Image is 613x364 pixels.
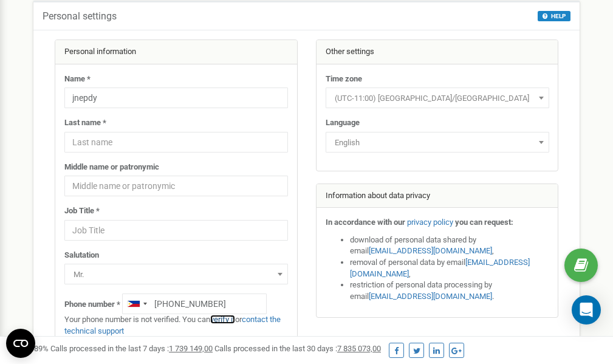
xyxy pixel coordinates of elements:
[317,40,558,64] div: Other settings
[64,264,288,284] span: Mr.
[214,344,381,353] span: Calls processed in the last 30 days :
[64,220,288,241] input: Job Title
[369,292,492,301] a: [EMAIL_ADDRESS][DOMAIN_NAME]
[326,117,360,129] label: Language
[407,218,453,227] a: privacy policy
[169,344,213,353] u: 1 739 149,00
[210,315,235,324] a: verify it
[43,11,117,22] h5: Personal settings
[455,218,513,227] strong: you can request:
[326,74,362,85] label: Time zone
[326,88,549,108] span: (UTC-11:00) Pacific/Midway
[330,90,545,107] span: (UTC-11:00) Pacific/Midway
[350,235,549,257] li: download of personal data shared by email ,
[64,250,99,261] label: Salutation
[330,134,545,151] span: English
[337,344,381,353] u: 7 835 073,00
[350,257,549,280] li: removal of personal data by email ,
[64,162,159,173] label: Middle name or patronymic
[326,218,405,227] strong: In accordance with our
[50,344,213,353] span: Calls processed in the last 7 days :
[64,205,100,217] label: Job Title *
[6,329,35,358] button: Open CMP widget
[69,266,284,283] span: Mr.
[538,11,570,21] button: HELP
[64,176,288,196] input: Middle name or patronymic
[326,132,549,153] span: English
[64,132,288,153] input: Last name
[55,40,297,64] div: Personal information
[369,246,492,255] a: [EMAIL_ADDRESS][DOMAIN_NAME]
[123,294,151,314] div: Telephone country code
[64,74,91,85] label: Name *
[572,295,601,325] div: Open Intercom Messenger
[64,315,281,335] a: contact the technical support
[317,184,558,208] div: Information about data privacy
[350,258,530,278] a: [EMAIL_ADDRESS][DOMAIN_NAME]
[64,117,106,129] label: Last name *
[350,280,549,302] li: restriction of personal data processing by email .
[64,299,120,311] label: Phone number *
[64,88,288,108] input: Name
[64,314,288,337] p: Your phone number is not verified. You can or
[122,294,267,314] input: +1-800-555-55-55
